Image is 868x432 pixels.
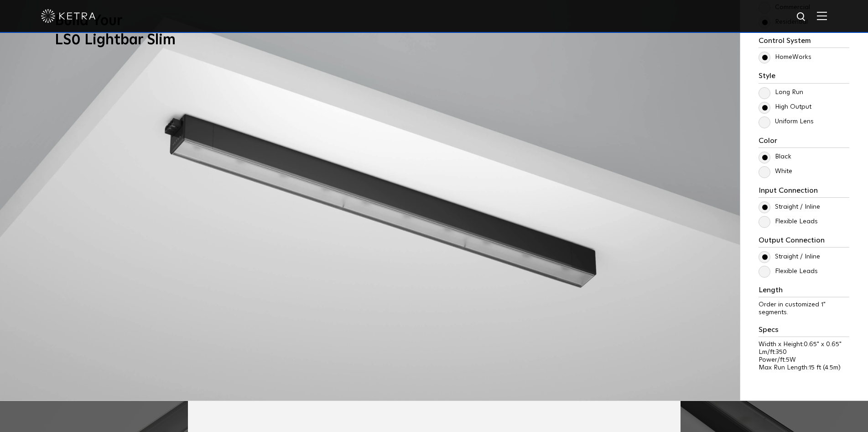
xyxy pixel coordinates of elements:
h3: Input Connection [759,186,849,198]
label: Black [759,153,791,161]
h3: Control System [759,37,849,48]
label: Straight / Inline [759,253,820,261]
label: White [759,168,792,175]
label: HomeWorks [759,53,811,61]
p: Width x Height: [759,341,849,348]
h3: Color [759,137,849,148]
span: Order in customized 1" segments. [759,301,826,316]
h3: Style [759,72,849,83]
label: Flexible Leads [759,218,818,226]
label: Long Run [759,89,803,96]
h3: Output Connection [759,236,849,248]
span: 5W [786,357,796,363]
label: High Output [759,103,811,111]
span: 15 ft (4.5m) [809,364,841,371]
p: Power/ft: [759,356,849,364]
img: Hamburger%20Nav.svg [817,11,827,20]
p: Lm/ft: [759,348,849,356]
label: Flexible Leads [759,268,818,275]
h3: Length [759,286,849,297]
span: 0.65" x 0.65" [804,341,842,348]
label: Straight / Inline [759,203,820,211]
img: ketra-logo-2019-white [41,9,96,23]
h3: Specs [759,326,849,337]
label: Uniform Lens [759,118,814,126]
img: search icon [796,11,807,23]
span: 350 [776,349,787,355]
p: Max Run Length: [759,364,849,372]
